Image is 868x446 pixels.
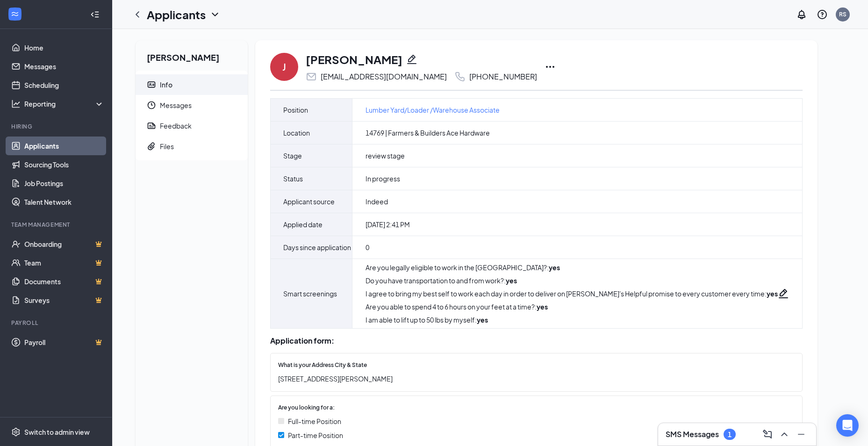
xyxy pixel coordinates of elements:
span: 14769 | Farmers & Builders Ace Hardware [366,128,490,137]
span: Location [283,127,310,138]
svg: ChevronUp [779,429,790,440]
div: Are you able to spend 4 to 6 hours on your feet at a time? : [366,302,778,311]
h2: [PERSON_NAME] [136,40,248,71]
div: Are you legally eligible to work in the [GEOGRAPHIC_DATA]? : [366,263,778,272]
a: ClockMessages [136,95,248,115]
a: PayrollCrown [24,333,104,352]
span: review stage [366,151,405,160]
svg: Pencil [778,288,789,299]
span: Messages [160,95,240,115]
svg: Collapse [90,10,100,19]
a: Scheduling [24,76,104,94]
span: Status [283,173,303,184]
svg: Pencil [406,54,417,65]
svg: Minimize [796,429,807,440]
strong: yes [537,302,548,311]
span: Days since application [283,242,351,253]
svg: WorkstreamLogo [10,9,20,19]
svg: Ellipses [545,61,556,72]
div: Do you have transportation to and from work? : [366,276,778,285]
span: Applicant source [283,196,335,207]
svg: Report [147,121,156,130]
div: Team Management [11,221,102,229]
a: Messages [24,57,104,76]
span: Part-time Position [288,430,343,440]
span: Smart screenings [283,288,337,299]
span: Full-time Position [288,416,341,426]
a: Home [24,38,104,57]
button: Minimize [794,427,809,442]
a: Lumber Yard/Loader /Warehouse Associate [366,105,500,115]
strong: yes [477,316,488,324]
svg: Paperclip [147,142,156,151]
h1: Applicants [147,7,206,22]
h3: SMS Messages [666,429,719,439]
div: Switch to admin view [24,427,90,437]
div: J [282,60,286,73]
div: I am able to lift up to 50 lbs by myself : [366,315,778,324]
svg: Settings [11,427,21,437]
button: ChevronUp [777,427,792,442]
a: Sourcing Tools [24,155,104,174]
div: Info [160,80,172,89]
a: SurveysCrown [24,291,104,309]
div: Open Intercom Messenger [836,414,859,437]
strong: yes [549,263,560,272]
svg: Email [306,71,317,82]
span: Indeed [366,197,388,206]
a: Applicants [24,137,104,155]
a: TeamCrown [24,253,104,272]
strong: yes [506,276,517,285]
a: Talent Network [24,193,104,211]
strong: yes [767,289,778,298]
span: What is your Address City & State [278,361,367,370]
div: Hiring [11,122,102,130]
span: Stage [283,150,302,161]
a: Job Postings [24,174,104,193]
a: ReportFeedback [136,115,248,136]
span: Are you looking for a: [278,403,335,412]
svg: ChevronDown [209,9,221,20]
span: 0 [366,243,369,252]
span: In progress [366,174,400,183]
a: OnboardingCrown [24,235,104,253]
div: Reporting [24,99,105,108]
svg: QuestionInfo [817,9,828,20]
a: DocumentsCrown [24,272,104,291]
div: Payroll [11,319,102,327]
svg: ContactCard [147,80,156,89]
div: [PHONE_NUMBER] [469,72,537,81]
div: RS [839,10,846,18]
span: Applied date [283,219,323,230]
svg: ComposeMessage [762,429,773,440]
svg: Notifications [796,9,807,20]
span: Position [283,104,308,115]
div: [EMAIL_ADDRESS][DOMAIN_NAME] [321,72,447,81]
div: Files [160,142,174,151]
a: PaperclipFiles [136,136,248,157]
div: 1 [728,431,732,439]
svg: Analysis [11,99,21,108]
span: [STREET_ADDRESS][PERSON_NAME] [278,374,785,384]
a: ContactCardInfo [136,74,248,95]
button: ComposeMessage [760,427,775,442]
span: [DATE] 2:41 PM [366,220,410,229]
svg: Clock [147,101,156,110]
svg: Phone [454,71,466,82]
div: Feedback [160,121,192,130]
div: Application form: [270,336,803,345]
div: I agree to bring my best self to work each day in order to deliver on [PERSON_NAME]'s Helpful pro... [366,289,778,298]
svg: ChevronLeft [132,9,143,20]
h1: [PERSON_NAME] [306,51,402,67]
